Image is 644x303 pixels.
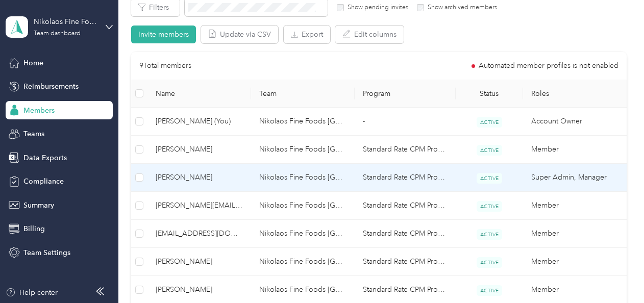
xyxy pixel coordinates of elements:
[251,192,355,220] td: Nikolaos Fine Foods Canada
[251,248,355,276] td: Nikolaos Fine Foods Canada
[23,200,54,211] span: Summary
[355,220,456,248] td: Standard Rate CPM Program
[479,62,618,69] span: Automated member profiles is not enabled
[23,81,79,92] span: Reimbursements
[587,246,644,303] iframe: Everlance-gr Chat Button Frame
[523,136,627,164] td: Member
[23,105,55,116] span: Members
[156,144,243,155] span: [PERSON_NAME]
[251,80,355,108] th: Team
[139,60,191,71] p: 9 Total members
[355,136,456,164] td: Standard Rate CPM Program
[147,220,251,248] td: tammyg@nikolaos.ca
[355,164,456,192] td: Standard Rate CPM Program
[523,192,627,220] td: Member
[23,58,43,68] span: Home
[477,285,502,296] span: ACTIVE
[201,26,278,43] button: Update via CSV
[477,257,502,268] span: ACTIVE
[355,248,456,276] td: Standard Rate CPM Program
[523,80,627,108] th: Roles
[147,248,251,276] td: Michele Mackay
[23,223,45,234] span: Billing
[23,176,64,187] span: Compliance
[456,80,523,108] th: Status
[34,16,97,27] div: Nikolaos Fine Foods [GEOGRAPHIC_DATA]
[477,173,502,184] span: ACTIVE
[156,89,243,98] span: Name
[147,164,251,192] td: Lorina Dow
[344,3,408,12] label: Show pending invites
[477,117,502,128] span: ACTIVE
[523,108,627,136] td: Account Owner
[23,247,70,258] span: Team Settings
[251,108,355,136] td: Nikolaos Fine Foods Canada
[477,201,502,212] span: ACTIVE
[251,220,355,248] td: Nikolaos Fine Foods Canada
[156,256,243,267] span: [PERSON_NAME]
[147,108,251,136] td: Michelle Varsakis (You)
[355,80,456,108] th: Program
[34,31,81,37] div: Team dashboard
[523,164,627,192] td: Super Admin, Manager
[156,228,243,239] span: [EMAIL_ADDRESS][DOMAIN_NAME]
[156,200,243,211] span: [PERSON_NAME][EMAIL_ADDRESS][PERSON_NAME][DOMAIN_NAME]
[523,220,627,248] td: Member
[156,284,243,295] span: [PERSON_NAME]
[156,116,243,127] span: [PERSON_NAME] (You)
[424,3,497,12] label: Show archived members
[23,153,67,163] span: Data Exports
[156,172,243,183] span: [PERSON_NAME]
[131,26,196,43] button: Invite members
[284,26,330,43] button: Export
[523,248,627,276] td: Member
[477,229,502,240] span: ACTIVE
[6,287,58,298] button: Help center
[251,164,355,192] td: Nikolaos Fine Foods Canada
[147,192,251,220] td: paul@nikolaos.ca
[355,192,456,220] td: Standard Rate CPM Program
[355,108,456,136] td: -
[23,129,44,139] span: Teams
[477,145,502,156] span: ACTIVE
[251,136,355,164] td: Nikolaos Fine Foods Canada
[147,136,251,164] td: Lisa Morris
[147,80,251,108] th: Name
[335,26,404,43] button: Edit columns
